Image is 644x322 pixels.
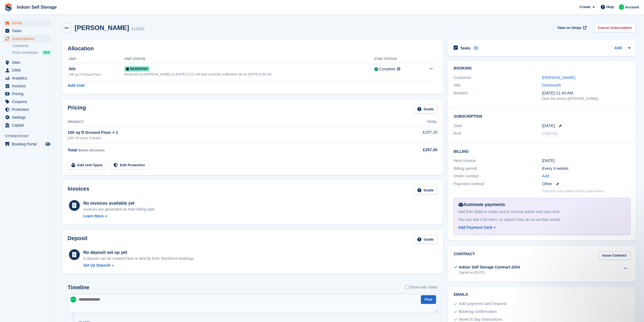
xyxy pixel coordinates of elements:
span: Subscriptions [12,35,44,42]
div: £257.20 every 4 weeks [68,136,381,141]
label: Show only notes [405,284,438,290]
a: Set Up Deposit [83,263,195,268]
h2: Tasks [460,46,471,51]
span: CRM [12,67,44,74]
div: No deposit set up yet [83,249,195,256]
span: Analytics [12,74,44,82]
a: menu [3,90,51,98]
span: Total [68,148,77,152]
span: Price increases [12,50,38,55]
div: Invoices are generated on their billing date. [83,207,156,212]
a: Add [542,173,549,179]
span: Before discounts [78,148,105,152]
div: Order number [454,173,542,179]
img: Helen Nicholls [619,4,624,10]
div: [DATE] [542,158,630,164]
h2: [PERSON_NAME] [75,24,129,31]
div: Next invoice [454,158,542,164]
h2: Subscription [454,113,630,119]
span: Booking Portal [12,140,44,148]
a: Guide [414,105,438,114]
span: Protection [12,106,44,113]
p: A deposit can be created here or directly from Storefront bookings. [83,256,195,261]
a: Add Payment Card [458,225,624,230]
a: [PERSON_NAME] [542,75,575,80]
div: Add payment card request [459,301,506,307]
h2: Billing [454,148,630,154]
a: Price increases NEW [12,49,51,55]
a: menu [3,140,51,148]
a: Learn More [83,213,156,219]
a: Preview store [45,141,51,147]
div: £257.20 [381,147,437,153]
span: Account [625,5,639,10]
div: 0 [473,46,479,51]
div: Customer [454,75,542,81]
button: Post [421,295,436,304]
div: You can add it for them, or request they do so via their portal. [458,217,626,223]
div: Over the phone ([PERSON_NAME]) [542,96,630,101]
th: Unit Status [124,55,374,64]
a: menu [3,121,51,129]
h2: Invoices [68,186,89,195]
div: 100 sq ft Ground Floor × 1 [68,130,381,136]
span: Coupons [12,98,44,105]
div: 111611 [131,26,145,32]
img: icon-info-grey-7440780725fd019a000dd9b08b2336e03edf1995a4989e88bcd33f0948082b44.svg [397,67,400,71]
h2: Booking [454,66,630,71]
span: View on Stripe [557,25,582,31]
th: Product [68,118,381,127]
a: menu [3,98,51,105]
span: Help [606,4,614,10]
div: Signed on [DATE] [459,270,520,275]
a: Indoor Self Storage [15,3,59,12]
a: Add [615,45,622,51]
h2: Contract [454,251,475,260]
a: Cancel Subscription [594,23,636,32]
div: Billing period [454,165,542,172]
a: Add Unit [68,82,84,89]
span: Sites [12,59,44,66]
span: Settings [12,114,44,121]
span: Pricing [12,90,44,98]
a: menu [3,35,51,42]
div: 100 sq ft Ground Floor [69,72,124,77]
div: Automate payments [458,201,626,208]
div: Complete [379,66,395,72]
span: Create [580,4,590,10]
div: Start [454,123,542,129]
p: Payment card added will be auto-linked [542,188,603,194]
a: Guide [414,186,438,195]
a: menu [3,67,51,74]
div: Indoor Self Storage Contract 2024 [459,264,520,270]
a: menu [3,27,51,35]
span: Invoices [12,82,44,90]
h2: Allocation [68,45,437,52]
span: Ongoing [542,131,557,135]
div: Set Up Deposit [83,263,110,268]
div: Booking confirmation [459,308,497,315]
th: Unit [68,55,124,64]
div: Learn More [83,213,104,219]
a: Guide [414,235,438,244]
h2: Pricing [68,105,86,114]
span: Storefront [5,134,54,139]
span: Capital [12,121,44,129]
a: View on Stripe [555,23,588,32]
div: NEW [42,50,51,55]
a: Edit Protection [110,161,149,170]
a: Issue Contract [599,251,630,260]
th: Total [381,118,437,127]
span: Tasks [12,27,44,35]
h2: Emails [454,293,630,297]
a: Dartmouth [542,83,561,87]
span: Home [12,19,44,27]
div: Every 4 weeks [542,165,630,172]
td: £257.20 [381,126,437,143]
a: menu [3,106,51,113]
a: menu [3,74,51,82]
div: Add their debit or credit card to remove admin and save time. [458,209,626,215]
a: menu [3,19,51,27]
div: End [454,130,542,137]
span: Reserved [124,66,150,72]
